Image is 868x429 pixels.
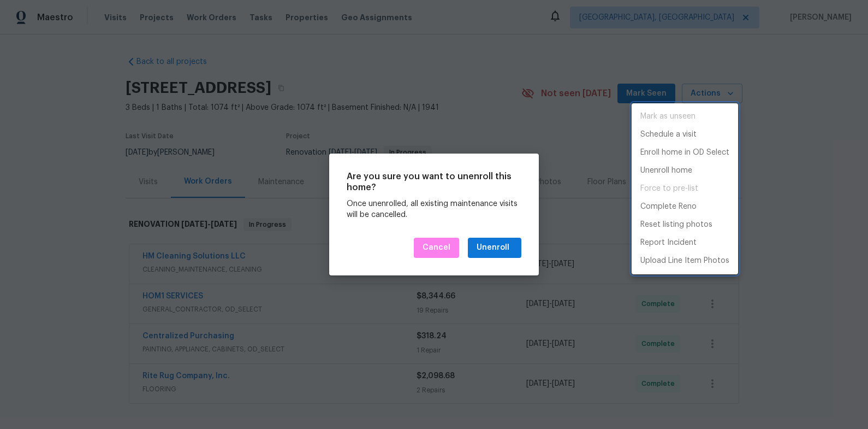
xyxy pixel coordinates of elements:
[632,180,738,198] span: Setup visit must be completed before moving home to pre-list
[640,165,692,177] p: Unenroll home
[640,147,729,158] p: Enroll home in OD Select
[640,255,729,267] p: Upload Line Item Photos
[640,237,697,249] p: Report Incident
[640,129,697,140] p: Schedule a visit
[640,201,697,213] p: Complete Reno
[640,219,712,231] p: Reset listing photos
